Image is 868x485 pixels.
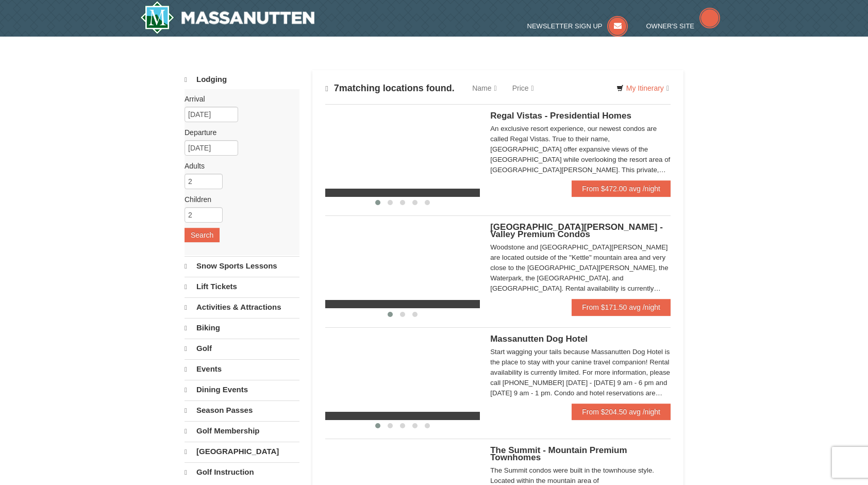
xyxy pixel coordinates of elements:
[185,462,299,482] a: Golf Instruction
[490,222,663,239] span: [GEOGRAPHIC_DATA][PERSON_NAME] - Valley Premium Condos
[185,194,292,205] label: Children
[646,22,695,30] span: Owner's Site
[140,1,314,34] a: Massanutten Resort
[185,318,299,338] a: Biking
[185,297,299,317] a: Activities & Attractions
[572,299,671,315] a: From $171.50 avg /night
[185,277,299,296] a: Lift Tickets
[185,127,292,138] label: Departure
[646,22,721,30] a: Owner's Site
[490,124,671,175] div: An exclusive resort experience, our newest condos are called Regal Vistas. True to their name, [G...
[185,442,299,461] a: [GEOGRAPHIC_DATA]
[490,242,671,294] div: Woodstone and [GEOGRAPHIC_DATA][PERSON_NAME] are located outside of the "Kettle" mountain area an...
[527,22,628,30] a: Newsletter Sign Up
[185,70,299,89] a: Lodging
[185,380,299,399] a: Dining Events
[185,359,299,379] a: Events
[185,339,299,358] a: Golf
[490,445,627,462] span: The Summit - Mountain Premium Townhomes
[490,334,588,344] span: Massanutten Dog Hotel
[140,1,314,34] img: Massanutten Resort Logo
[505,78,542,98] a: Price
[185,256,299,276] a: Snow Sports Lessons
[572,404,671,420] a: From $204.50 avg /night
[610,80,676,96] a: My Itinerary
[185,400,299,420] a: Season Passes
[185,228,220,242] button: Search
[490,347,671,398] div: Start wagging your tails because Massanutten Dog Hotel is the place to stay with your canine trav...
[572,180,671,197] a: From $472.00 avg /night
[527,22,603,30] span: Newsletter Sign Up
[185,421,299,441] a: Golf Membership
[185,94,292,104] label: Arrival
[185,161,292,171] label: Adults
[464,78,504,98] a: Name
[490,111,631,121] span: Regal Vistas - Presidential Homes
